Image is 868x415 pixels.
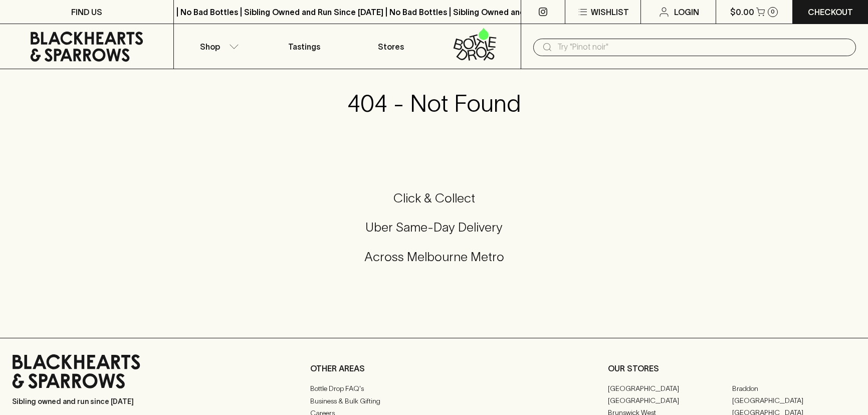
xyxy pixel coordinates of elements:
[557,39,848,55] input: Try "Pinot noir"
[71,6,102,18] p: FIND US
[200,41,220,53] p: Shop
[591,6,629,18] p: Wishlist
[261,24,347,69] a: Tastings
[608,394,732,406] a: [GEOGRAPHIC_DATA]
[12,150,856,318] div: Call to action block
[12,219,856,236] h5: Uber Same-Day Delivery
[310,395,558,407] a: Business & Bulk Gifting
[288,41,320,53] p: Tastings
[674,6,699,18] p: Login
[347,89,521,117] h3: 404 - Not Found
[174,24,261,69] button: Shop
[378,41,404,53] p: Stores
[730,6,754,18] p: $0.00
[732,382,856,394] a: Braddon
[608,382,732,394] a: [GEOGRAPHIC_DATA]
[12,396,243,406] p: Sibling owned and run since [DATE]
[12,190,856,206] h5: Click & Collect
[608,362,856,374] p: OUR STORES
[732,394,856,406] a: [GEOGRAPHIC_DATA]
[771,9,775,15] p: 0
[310,362,558,374] p: OTHER AREAS
[347,24,434,69] a: Stores
[12,249,856,265] h5: Across Melbourne Metro
[808,6,853,18] p: Checkout
[310,383,558,395] a: Bottle Drop FAQ's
